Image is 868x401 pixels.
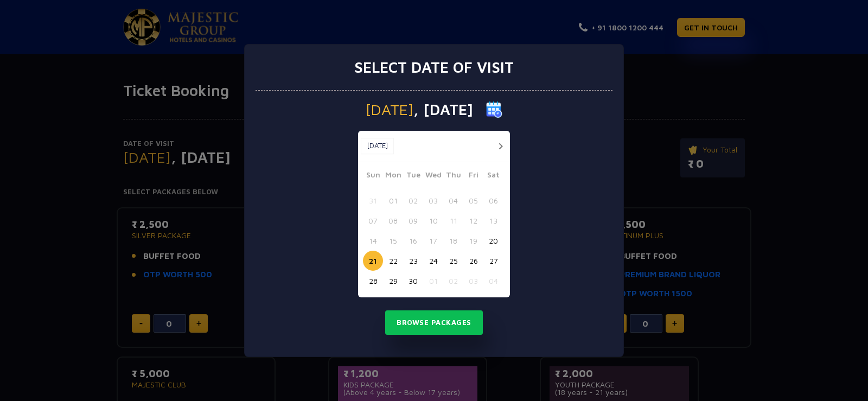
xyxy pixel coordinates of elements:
h3: Select date of visit [354,58,514,77]
button: 24 [423,251,443,271]
button: 11 [443,211,463,231]
span: Thu [443,169,463,184]
button: 15 [383,231,403,251]
button: 30 [403,271,423,291]
button: 17 [423,231,443,251]
button: 14 [363,231,383,251]
button: 27 [483,251,503,271]
button: 02 [443,271,463,291]
button: 19 [463,231,483,251]
button: 21 [363,251,383,271]
button: 28 [363,271,383,291]
button: 29 [383,271,403,291]
span: , [DATE] [413,102,473,117]
button: 13 [483,211,503,231]
button: 01 [383,190,403,211]
img: calender icon [486,101,502,118]
button: 08 [383,211,403,231]
button: 06 [483,190,503,211]
button: 01 [423,271,443,291]
button: 03 [463,271,483,291]
span: Tue [403,169,423,184]
button: 04 [443,190,463,211]
button: 22 [383,251,403,271]
span: [DATE] [366,102,413,117]
button: 02 [403,190,423,211]
button: 18 [443,231,463,251]
button: 31 [363,190,383,211]
span: Mon [383,169,403,184]
button: 20 [483,231,503,251]
button: 03 [423,190,443,211]
span: Fri [463,169,483,184]
button: 05 [463,190,483,211]
button: 12 [463,211,483,231]
button: 23 [403,251,423,271]
button: [DATE] [361,138,394,154]
button: 07 [363,211,383,231]
button: 26 [463,251,483,271]
button: 10 [423,211,443,231]
button: 16 [403,231,423,251]
button: 04 [483,271,503,291]
span: Sun [363,169,383,184]
button: 09 [403,211,423,231]
button: Browse Packages [385,310,483,335]
span: Sat [483,169,503,184]
button: 25 [443,251,463,271]
span: Wed [423,169,443,184]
